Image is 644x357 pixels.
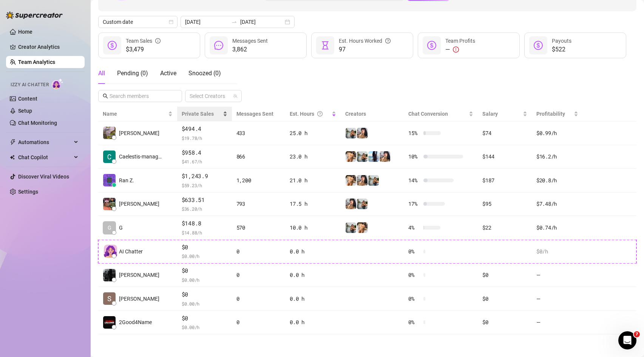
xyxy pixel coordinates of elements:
[290,152,336,161] div: 23.0 h
[182,205,227,213] span: $ 36.20 /h
[104,245,117,258] img: izzy-ai-chatter-avatar-DDCN_rTZ.svg
[482,318,527,326] div: $0
[532,263,583,287] td: —
[317,110,323,118] span: question-circle
[236,247,281,256] div: 0
[214,41,223,50] span: message
[368,175,379,186] img: SivanSecret
[103,151,116,163] img: Caelestis-manag…
[18,41,79,53] a: Creator Analytics
[188,70,221,77] span: Snoozed ( 0 )
[182,148,227,157] span: $958.4
[321,41,330,50] span: hourglass
[103,93,108,99] span: search
[536,176,578,185] div: $20.8 /h
[357,222,368,233] img: Shalva
[368,151,379,162] img: Shalva_ruso_vip
[18,59,55,65] a: Team Analytics
[482,295,527,303] div: $0
[290,318,336,326] div: 0.0 h
[408,295,420,303] span: 0 %
[236,224,281,232] div: 570
[232,45,268,54] span: 3,862
[408,129,420,137] span: 15 %
[482,200,527,208] div: $95
[346,128,356,138] img: SivanSecret
[536,247,578,256] div: $0 /h
[236,200,281,208] div: 793
[357,128,368,138] img: Babydanix
[108,224,111,232] span: G
[482,111,498,117] span: Salary
[6,11,63,19] img: logo-BBDzfeDw.svg
[236,176,281,185] div: 1,200
[532,287,583,311] td: —
[103,269,116,281] img: brenda lopez pa…
[536,129,578,137] div: $0.99 /h
[182,172,227,181] span: $1,243.9
[182,134,227,142] span: $ 19.78 /h
[18,136,72,148] span: Automations
[160,70,176,77] span: Active
[117,69,148,78] div: Pending ( 0 )
[119,152,162,161] span: Caelestis-manag…
[236,111,273,117] span: Messages Sent
[482,271,527,279] div: $0
[236,129,281,137] div: 433
[341,107,404,121] th: Creators
[408,200,420,208] span: 17 %
[357,199,368,209] img: SivanSecret
[552,38,571,44] span: Payouts
[10,155,15,160] img: Chat Copilot
[290,110,330,118] div: Est. Hours
[408,111,448,117] span: Chat Conversion
[290,200,336,208] div: 17.5 h
[103,198,116,210] img: Elay Amram
[108,41,117,50] span: dollar-circle
[290,295,336,303] div: 0.0 h
[182,252,227,260] span: $ 0.00 /h
[11,81,49,88] span: Izzy AI Chatter
[182,196,227,205] span: $633.51
[231,19,237,25] span: swap-right
[290,271,336,279] div: 0.0 h
[52,78,63,89] img: AI Chatter
[182,229,227,236] span: $ 14.88 /h
[182,158,227,165] span: $ 41.67 /h
[233,94,238,98] span: team
[536,200,578,208] div: $7.48 /h
[119,176,134,185] span: Ran Z.
[126,37,161,45] div: Team Sales
[290,129,336,137] div: 25.0 h
[534,41,543,50] span: dollar-circle
[427,41,436,50] span: dollar-circle
[119,200,159,208] span: [PERSON_NAME]
[339,37,391,45] div: Est. Hours Worked
[408,247,420,256] span: 0 %
[169,20,173,24] span: calendar
[408,271,420,279] span: 0 %
[236,152,281,161] div: 866
[126,45,161,54] span: $3,479
[346,222,356,233] img: SivanSecret
[552,45,571,54] span: $522
[103,174,116,186] img: Ran Zlatkin
[103,127,116,139] img: Sergey Shoustin
[182,111,214,117] span: Private Sales
[357,151,368,162] img: SivanSecret
[290,176,336,185] div: 21.0 h
[98,69,105,78] div: All
[119,129,159,137] span: [PERSON_NAME]
[119,224,123,232] span: G
[119,247,143,256] span: AI Chatter
[408,152,420,161] span: 10 %
[182,290,227,299] span: $0
[634,331,640,337] span: 7
[182,323,227,331] span: $ 0.00 /h
[18,189,38,195] a: Settings
[98,107,177,121] th: Name
[182,314,227,323] span: $0
[346,199,356,209] img: Babydanix
[119,318,152,326] span: 2Good4Name
[236,295,281,303] div: 0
